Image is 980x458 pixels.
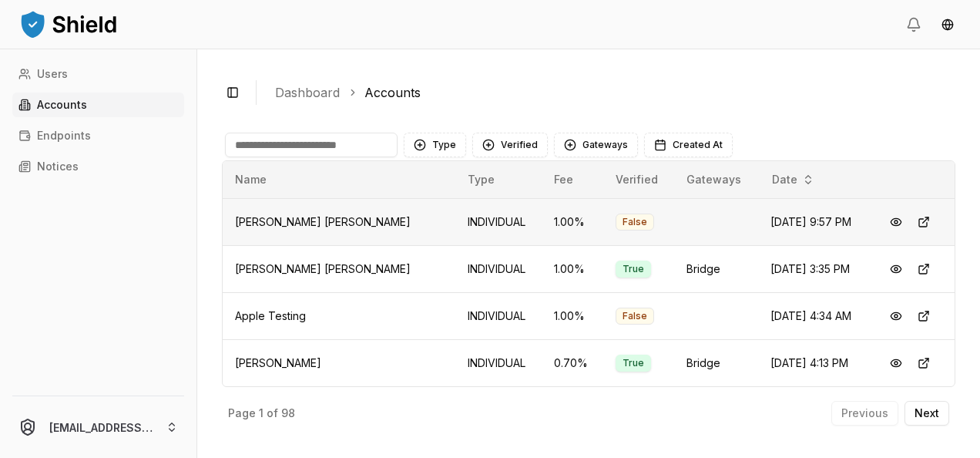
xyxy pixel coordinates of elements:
button: Date [766,167,821,192]
p: Page [228,408,256,419]
button: [EMAIL_ADDRESS][DOMAIN_NAME] [6,402,190,452]
span: [PERSON_NAME] [235,356,321,369]
p: Users [37,69,68,79]
p: [EMAIL_ADDRESS][DOMAIN_NAME] [49,419,153,436]
button: Gateways [554,133,638,157]
button: Verified [472,133,548,157]
span: [DATE] 4:34 AM [770,309,851,322]
a: Notices [12,154,184,179]
p: Accounts [37,99,87,110]
a: Dashboard [275,83,340,102]
td: INDIVIDUAL [455,292,542,339]
button: Created At [644,133,733,157]
th: Name [223,161,455,198]
span: Created At [673,139,723,151]
a: Accounts [12,93,184,117]
span: [PERSON_NAME] [PERSON_NAME] [235,215,411,228]
a: Endpoints [12,123,184,148]
p: Endpoints [37,130,91,141]
th: Fee [542,161,603,198]
td: INDIVIDUAL [455,198,542,245]
nav: breadcrumb [275,83,943,102]
p: 98 [281,408,295,419]
span: 0.70 % [554,356,588,369]
td: INDIVIDUAL [455,245,542,292]
span: 1.00 % [554,215,585,228]
p: of [267,408,278,419]
span: Bridge [686,262,720,275]
span: 1.00 % [554,309,585,322]
a: Accounts [364,83,421,102]
button: Type [404,133,466,157]
span: [DATE] 9:57 PM [770,215,851,228]
span: Bridge [686,356,720,369]
button: Next [904,401,949,426]
span: [DATE] 3:35 PM [770,262,850,275]
img: ShieldPay Logo [18,8,119,39]
th: Gateways [674,161,758,198]
th: Type [455,161,542,198]
span: 1.00 % [554,262,585,275]
a: Users [12,62,184,86]
th: Verified [603,161,674,198]
p: Next [915,408,939,419]
span: [PERSON_NAME] [PERSON_NAME] [235,262,411,275]
p: Notices [37,161,79,172]
span: [DATE] 4:13 PM [770,356,848,369]
span: Apple Testing [235,309,306,322]
p: 1 [259,408,263,419]
td: INDIVIDUAL [455,339,542,386]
